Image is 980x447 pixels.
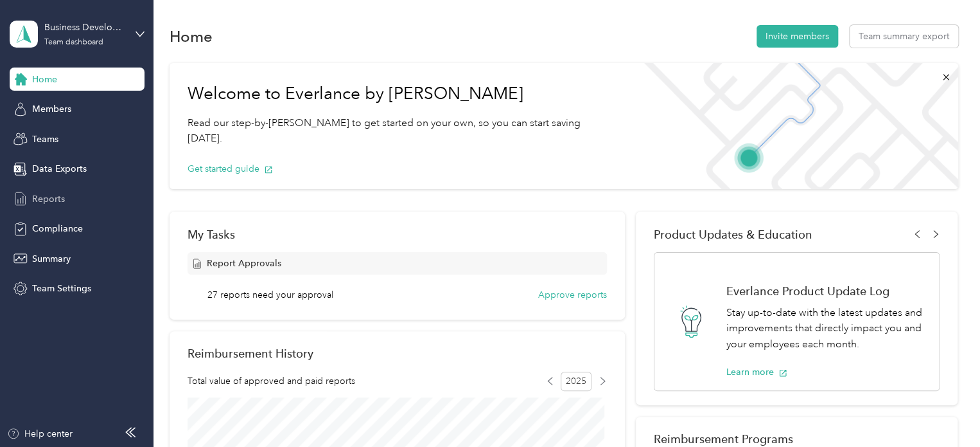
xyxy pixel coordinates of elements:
[188,228,607,241] div: My Tasks
[188,347,313,360] h2: Reimbursement History
[32,162,87,176] span: Data Exports
[538,288,607,302] button: Approve reports
[188,162,273,176] button: Get started guide
[561,372,591,391] span: 2025
[726,365,787,379] button: Learn more
[654,228,812,241] span: Product Updates & Education
[908,375,980,447] iframe: Everlance-gr Chat Button Frame
[32,102,71,116] span: Members
[850,25,958,48] button: Team summary export
[726,284,925,298] h1: Everlance Product Update Log
[32,132,58,146] span: Teams
[188,115,614,147] p: Read our step-by-[PERSON_NAME] to get started on your own, so you can start saving [DATE].
[188,84,614,104] h1: Welcome to Everlance by [PERSON_NAME]
[32,222,83,235] span: Compliance
[32,252,71,266] span: Summary
[654,432,940,446] h2: Reimbursement Programs
[188,374,355,388] span: Total value of approved and paid reports
[32,282,91,295] span: Team Settings
[32,73,57,86] span: Home
[631,63,958,189] img: Welcome to everlance
[757,25,838,48] button: Invite members
[170,30,213,43] h1: Home
[726,305,925,352] p: Stay up-to-date with the latest updates and improvements that directly impact you and your employ...
[7,427,73,441] button: Help center
[44,21,125,34] div: Business Development
[32,192,65,206] span: Reports
[207,257,281,270] span: Report Approvals
[44,39,103,46] div: Team dashboard
[207,288,333,302] span: 27 reports need your approval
